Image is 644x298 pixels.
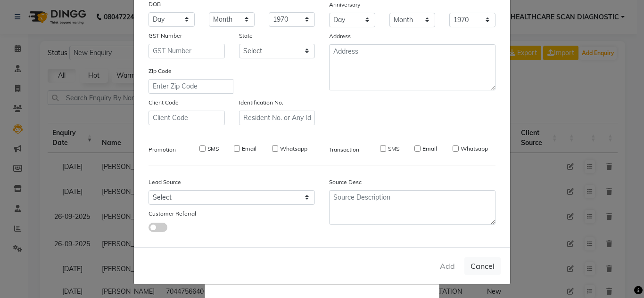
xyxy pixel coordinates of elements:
[149,67,172,75] label: Zip Code
[280,145,307,153] label: Whatsapp
[239,111,315,125] input: Resident No. or Any Id
[461,145,488,153] label: Whatsapp
[149,111,225,125] input: Client Code
[422,145,437,153] label: Email
[149,209,196,218] label: Customer Referral
[207,145,219,153] label: SMS
[242,145,256,153] label: Email
[149,145,176,154] label: Promotion
[329,145,359,154] label: Transaction
[149,32,182,40] label: GST Number
[329,178,362,186] label: Source Desc
[149,98,179,107] label: Client Code
[149,79,233,94] input: Enter Zip Code
[388,145,399,153] label: SMS
[149,178,181,186] label: Lead Source
[329,32,351,40] label: Address
[464,257,501,275] button: Cancel
[329,0,360,9] label: Anniversary
[239,32,253,40] label: State
[239,98,283,107] label: Identification No.
[149,44,225,58] input: GST Number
